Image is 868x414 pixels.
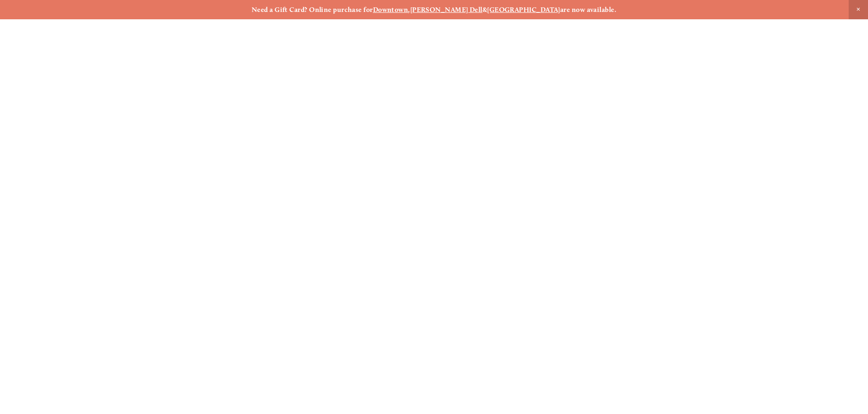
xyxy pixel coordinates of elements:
[483,6,487,14] strong: &
[252,6,373,14] strong: Need a Gift Card? Online purchase for
[560,6,616,14] strong: are now available.
[408,6,410,14] strong: ,
[487,6,560,14] a: [GEOGRAPHIC_DATA]
[373,6,408,14] a: Downtown
[410,6,483,14] a: [PERSON_NAME] Dell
